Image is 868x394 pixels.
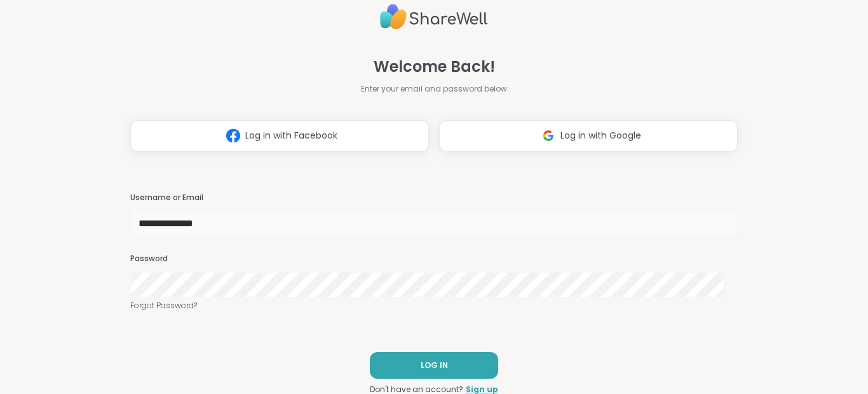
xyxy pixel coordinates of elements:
[245,129,337,142] span: Log in with Facebook
[374,55,495,78] span: Welcome Back!
[421,360,448,371] span: LOG IN
[221,124,245,147] img: ShareWell Logomark
[130,300,738,311] a: Forgot Password?
[536,124,560,147] img: ShareWell Logomark
[130,254,738,264] h3: Password
[130,193,738,203] h3: Username or Email
[370,352,498,379] button: LOG IN
[560,129,641,142] span: Log in with Google
[361,83,507,95] span: Enter your email and password below
[130,120,429,152] button: Log in with Facebook
[439,120,738,152] button: Log in with Google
